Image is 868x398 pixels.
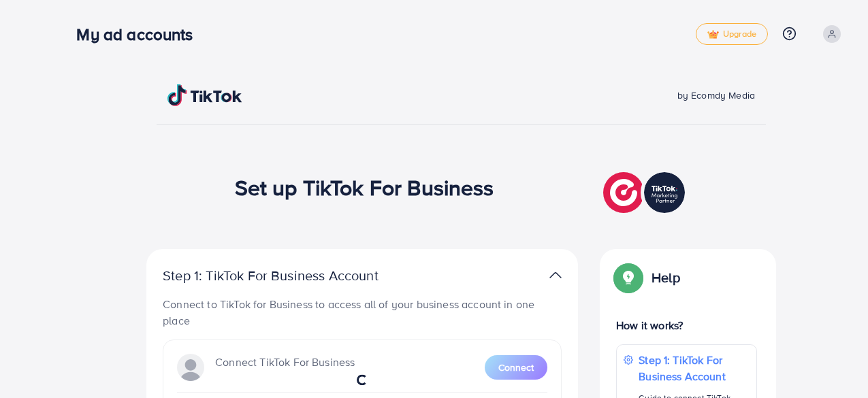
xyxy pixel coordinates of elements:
img: TikTok [167,84,242,106]
a: tickUpgrade [696,23,768,45]
p: Step 1: TikTok For Business Account [163,267,421,284]
img: Popup guide [616,265,641,290]
img: TikTok partner [549,265,562,285]
h1: Set up TikTok For Business [235,174,494,200]
p: Help [652,269,680,286]
img: tick [707,30,719,39]
img: TikTok partner [603,169,688,216]
span: by Ecomdy Media [677,88,755,102]
span: Upgrade [707,29,756,39]
h3: My ad accounts [76,24,204,44]
p: Step 1: TikTok For Business Account [639,352,750,384]
p: How it works? [616,317,757,333]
